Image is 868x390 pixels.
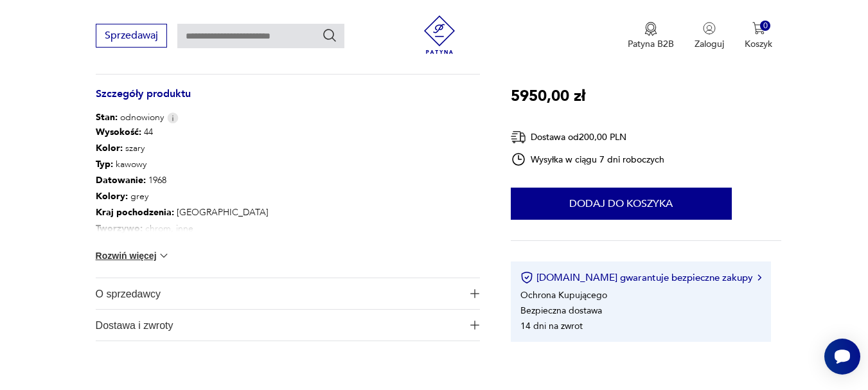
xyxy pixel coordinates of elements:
p: Koszyk [745,38,772,50]
a: Sprzedawaj [96,32,167,41]
b: Wysokość : [96,126,141,138]
span: O sprzedawcy [96,278,463,309]
li: Ochrona Kupującego [520,288,607,301]
p: 5950,00 zł [511,84,585,109]
div: Wysyłka w ciągu 7 dni roboczych [511,152,665,167]
button: Patyna B2B [628,22,674,50]
p: [GEOGRAPHIC_DATA] [96,204,269,220]
img: Ikonka użytkownika [703,22,716,35]
button: Szukaj [322,28,337,43]
span: odnowiony [96,111,164,124]
button: Ikona plusaDostawa i zwroty [96,310,480,341]
p: Patyna B2B [628,38,674,50]
img: Ikona koszyka [752,22,765,35]
b: Typ : [96,158,113,170]
b: Kolor: [96,142,123,154]
h3: Szczegóły produktu [96,90,480,111]
p: grey [96,188,269,204]
button: Zaloguj [695,22,724,50]
button: Dodaj do koszyka [511,188,732,220]
div: Dostawa od 200,00 PLN [511,129,665,145]
p: 1968 [96,172,269,188]
span: Dostawa i zwroty [96,310,463,341]
img: Info icon [167,112,179,123]
b: Tworzywo : [96,222,143,235]
img: chevron down [157,249,170,262]
b: Stan: [96,111,118,123]
p: 44 [96,124,269,140]
button: Ikona plusaO sprzedawcy [96,278,480,309]
img: Ikona medalu [644,22,657,36]
button: [DOMAIN_NAME] gwarantuje bezpieczne zakupy [520,271,761,284]
p: Zaloguj [695,38,724,50]
b: Datowanie : [96,174,146,186]
iframe: Smartsupp widget button [824,339,860,375]
a: Ikona medaluPatyna B2B [628,22,674,50]
div: 0 [760,21,771,31]
img: Patyna - sklep z meblami i dekoracjami vintage [420,15,459,54]
button: 0Koszyk [745,22,772,50]
img: Ikona plusa [470,289,479,298]
b: Kraj pochodzenia : [96,206,174,218]
p: chrom, inne [96,220,269,236]
button: Rozwiń więcej [96,249,170,262]
img: Ikona plusa [470,321,479,330]
li: Bezpieczna dostawa [520,304,602,316]
button: Sprzedawaj [96,24,167,48]
img: Ikona certyfikatu [520,271,533,284]
li: 14 dni na zwrot [520,319,583,332]
img: Ikona dostawy [511,129,526,145]
img: Ikona strzałki w prawo [757,274,761,281]
p: kawowy [96,156,269,172]
b: Kolory : [96,190,128,202]
p: szary [96,140,269,156]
